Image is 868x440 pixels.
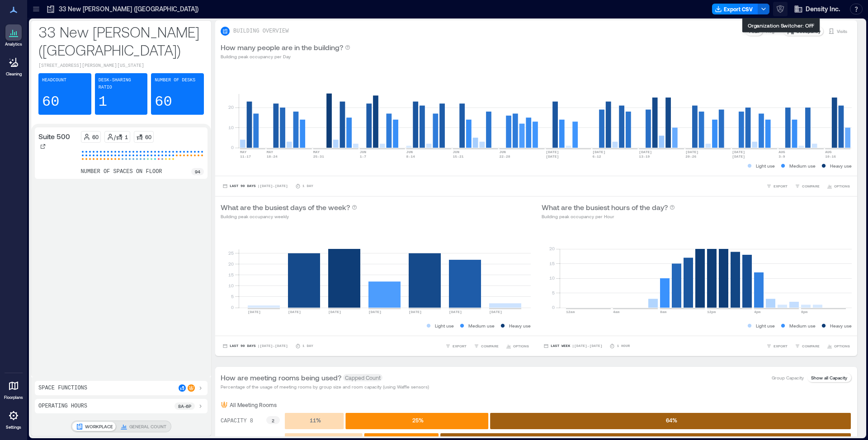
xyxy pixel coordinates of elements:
p: Building peak occupancy per Day [221,53,350,60]
p: number of spaces on floor [81,168,162,175]
tspan: 15 [549,261,555,266]
text: [DATE] [546,154,559,159]
text: [DATE] [732,150,745,154]
a: Analytics [2,22,25,50]
button: OPTIONS [825,182,852,191]
p: Settings [6,425,21,430]
p: 60 [42,93,59,111]
a: Cleaning [2,51,25,80]
text: 12am [566,310,575,314]
text: [DATE] [489,310,502,314]
p: Heavy use [830,162,852,169]
text: [DATE] [449,310,462,314]
text: 8-14 [406,154,415,159]
p: Suite 500 [38,131,70,142]
tspan: 10 [228,125,234,130]
text: CAPACITY 8 [221,418,253,424]
p: Light use [435,322,454,329]
p: What are the busiest hours of the day? [542,202,668,213]
p: 33 New [PERSON_NAME] ([GEOGRAPHIC_DATA]) [59,5,198,14]
text: [DATE] [546,150,559,154]
button: OPTIONS [504,342,531,351]
p: Heavy use [830,322,852,329]
p: Headcount [42,77,66,84]
button: COMPARE [793,182,821,191]
text: MAY [267,150,274,154]
p: Building peak occupancy weekly [221,213,357,220]
p: 1 [99,93,107,111]
button: Export CSV [712,4,758,14]
button: EXPORT [443,342,468,351]
p: Medium use [468,322,495,329]
text: MAY [313,150,320,154]
p: / [114,133,116,140]
text: [DATE] [328,310,341,314]
text: 13-19 [639,154,650,159]
p: 1 Day [302,343,313,349]
p: Peak [749,28,759,35]
p: Heavy use [509,322,531,329]
tspan: 5 [231,294,234,299]
text: 12pm [707,310,716,314]
p: Light use [756,162,775,169]
p: Group Capacity [772,374,804,381]
p: Number of Desks [155,77,195,84]
span: EXPORT [774,343,788,349]
text: 25 % [412,417,424,423]
text: 22-28 [500,154,510,159]
button: COMPARE [793,342,821,351]
tspan: 0 [231,304,234,310]
tspan: 20 [228,104,234,110]
p: 1 Hour [617,343,630,349]
p: Analytics [5,42,22,47]
text: 11-17 [240,154,251,159]
tspan: 5 [552,290,555,295]
p: 60 [145,133,151,140]
a: Settings [3,405,24,433]
button: EXPORT [764,342,789,351]
span: COMPARE [802,343,820,349]
tspan: 25 [228,250,234,256]
p: Cleaning [6,71,22,77]
text: 8am [660,310,667,314]
p: Occupancy [796,28,821,35]
p: Desk-sharing ratio [99,77,144,91]
span: Capped Count [343,374,382,381]
text: [DATE] [732,154,745,159]
p: 1 [125,133,128,140]
p: BUILDING OVERVIEW [233,28,288,35]
tspan: 0 [552,304,555,310]
p: GENERAL COUNT [129,423,166,430]
button: OPTIONS [825,342,852,351]
text: 8pm [801,310,808,314]
text: AUG [778,150,785,154]
text: 10-16 [825,154,836,159]
p: Avg [766,28,774,35]
p: All Meeting Rooms [230,401,277,408]
button: Last 90 Days |[DATE]-[DATE] [221,342,290,351]
p: 1 Day [302,183,313,189]
span: EXPORT [453,343,467,349]
p: Medium use [789,322,816,329]
span: COMPARE [802,183,820,189]
text: JUN [500,150,506,154]
text: 15-21 [453,154,464,159]
button: Last 90 Days |[DATE]-[DATE] [221,182,290,191]
p: 8a - 6p [178,403,191,410]
text: 1-7 [360,154,367,159]
text: 11 % [310,417,321,423]
p: How many people are in the building? [221,42,343,53]
span: OPTIONS [834,183,850,189]
p: 60 [155,93,172,111]
text: [DATE] [592,150,605,154]
p: Building peak occupancy per Hour [542,213,675,220]
text: 64 % [666,417,677,423]
text: [DATE] [248,310,261,314]
p: 33 New [PERSON_NAME] ([GEOGRAPHIC_DATA]) [38,23,204,59]
p: [STREET_ADDRESS][PERSON_NAME][US_STATE] [38,62,204,70]
p: Visits [837,28,847,35]
p: What are the busiest days of the week? [221,202,350,213]
text: JUN [360,150,367,154]
tspan: 15 [228,272,234,277]
p: 60 [92,133,99,140]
